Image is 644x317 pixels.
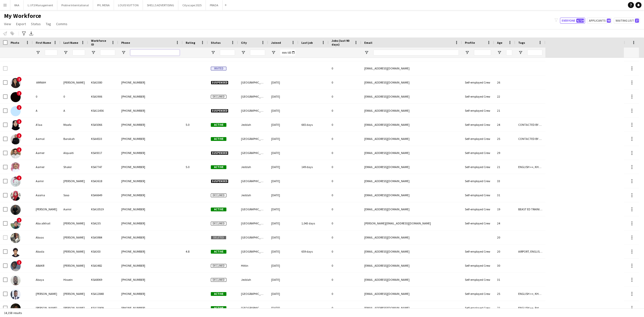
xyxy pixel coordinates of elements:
img: A A [11,106,21,116]
div: [GEOGRAPHIC_DATA] [238,301,268,315]
div: Jeddah [238,118,268,132]
button: Open Filter Menu [36,50,40,55]
span: My Workforce [4,12,41,20]
img: ‏ AMNAH IDRIS [11,78,21,88]
img: Abbas Abbas [11,289,21,299]
div: Aamer [33,146,60,160]
button: Open Filter Menu [121,50,126,55]
img: ABAKR Mohammad [11,261,21,271]
input: Age Filter Input [506,50,512,56]
span: ! [17,133,22,138]
span: Last Name [63,41,78,45]
div: [PHONE_NUMBER] [118,259,183,272]
div: [EMAIL_ADDRESS][DOMAIN_NAME] [361,202,462,216]
div: Self-employed Crew [462,104,494,117]
img: Abbas Ahmed [11,303,21,313]
span: Jobs (last 90 days) [332,39,352,46]
div: 19 [494,202,515,216]
button: Open Filter Menu [465,50,469,55]
img: Aayan Aamir [11,205,21,215]
div: [DATE] [268,75,298,89]
span: 27 [635,19,639,23]
div: CONTACTED BY [PERSON_NAME], ENGLISH ++, FOLLOW UP , [PERSON_NAME] PROFILE, TOP HOST/HOSTESS, TOP ... [515,118,545,132]
span: Suspended [211,179,228,183]
span: Active [211,208,226,211]
span: Suspended [211,81,228,85]
div: [DATE] [268,104,298,117]
span: Active [211,306,226,310]
div: [PERSON_NAME] [60,259,88,272]
img: Aasma Soso [11,191,21,201]
div: [DATE] [268,132,298,146]
div: Aamer [33,160,60,174]
div: [EMAIL_ADDRESS][DOMAIN_NAME] [361,160,462,174]
img: ‏Abada ‏Abu Atta [11,247,21,257]
span: Tags [518,41,525,45]
span: Declined [211,193,226,197]
div: [GEOGRAPHIC_DATA] [238,75,268,89]
div: 30 [494,259,515,272]
div: 21 [494,160,515,174]
input: First Name Filter Input [45,50,57,56]
input: City Filter Input [250,50,265,56]
div: 659 days [298,245,329,258]
div: [GEOGRAPHIC_DATA] [238,146,268,160]
div: [GEOGRAPHIC_DATA] [238,202,268,216]
button: Open Filter Menu [497,50,502,55]
button: SHELLS ADVERTISING [143,0,178,10]
div: [DATE] [268,287,298,301]
div: KSA5066 [88,118,118,132]
button: LOUIS VUITTON [114,0,143,10]
div: [PHONE_NUMBER] [118,245,183,258]
div: Self-employed Crew [462,174,494,188]
button: Open Filter Menu [241,50,246,55]
div: Self-employed Crew [462,75,494,89]
div: Self-employed Crew [462,301,494,315]
div: [DATE] [268,202,298,216]
button: Everyone4,724 [560,18,585,24]
span: Status [31,22,41,26]
div: [EMAIL_ADDRESS][DOMAIN_NAME] [361,245,462,258]
div: ENGLISH ++, KHALEEJI PROFILE, TOP HOST/HOSTESS, TOP [PERSON_NAME] [515,287,545,301]
div: [PHONE_NUMBER] [118,118,183,132]
div: 0 [329,61,361,75]
input: Status Filter Input [220,50,235,56]
app-action-btn: Advanced filters [21,30,27,36]
div: Barakah [60,132,88,146]
div: [EMAIL_ADDRESS][DOMAIN_NAME] [361,132,462,146]
div: [DATE] [268,245,298,258]
div: 20 [494,245,515,258]
div: BEAST ED TRAINING, ENGLISH ++, FOLLOW UP , TOP HOST/HOSTESS, TOP PROMOTER, TOP [PERSON_NAME] [515,202,545,216]
button: Waiting list27 [614,18,640,24]
div: [GEOGRAPHIC_DATA] [238,90,268,103]
div: Self-employed Crew [462,188,494,202]
div: [DATE] [268,118,298,132]
div: 24 [494,216,515,230]
div: KSA3482 [88,259,118,272]
div: Jeddah [238,160,268,174]
input: Phone Filter Input [130,50,180,56]
div: KSA3380 [88,75,118,89]
button: Open Filter Menu [271,50,276,55]
div: KSA3906 [88,90,118,103]
span: Invited [211,67,226,70]
div: 26 [494,75,515,89]
div: Abaas [33,230,60,244]
img: Aamir Abbas [11,177,21,187]
a: View [2,21,13,27]
div: Aba alkhail [33,216,60,230]
div: [EMAIL_ADDRESS][DOMAIN_NAME] [361,90,462,103]
div: Alquaiti [60,146,88,160]
div: 0 [329,216,361,230]
div: A [60,104,88,117]
span: Phone [121,41,130,45]
div: KSA6649 [88,188,118,202]
div: Abaya [33,273,60,287]
div: Hissein [60,273,88,287]
div: Self-employed Crew [462,202,494,216]
span: Export [16,22,26,26]
div: 21 [494,104,515,117]
span: Email [364,41,372,45]
div: [DATE] [268,160,298,174]
div: Self-employed Crew [462,216,494,230]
